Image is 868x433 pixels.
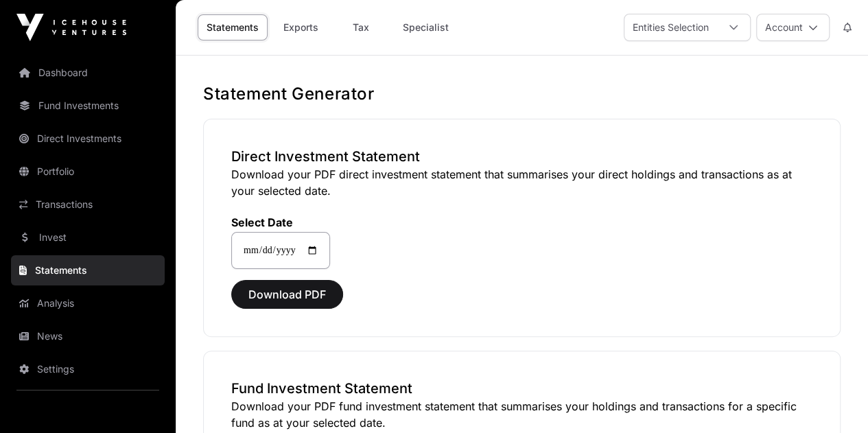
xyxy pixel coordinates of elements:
a: News [11,321,165,351]
a: Fund Investments [11,91,165,121]
a: Analysis [11,288,165,318]
a: Exports [273,14,328,40]
a: Statements [198,14,268,40]
a: Dashboard [11,58,165,88]
a: Portfolio [11,156,165,187]
p: Download your PDF fund investment statement that summarises your holdings and transactions for a ... [231,398,812,431]
a: Specialist [394,14,458,40]
a: Transactions [11,189,165,220]
p: Download your PDF direct investment statement that summarises your direct holdings and transactio... [231,166,812,199]
a: Invest [11,222,165,253]
a: Statements [11,255,165,285]
iframe: Chat Widget [799,367,868,433]
span: Download PDF [248,286,326,303]
h1: Statement Generator [203,83,841,105]
div: Entities Selection [624,14,717,40]
button: Account [756,14,830,41]
label: Select Date [231,215,330,229]
h3: Fund Investment Statement [231,379,812,398]
a: Direct Investments [11,124,165,154]
button: Download PDF [231,280,343,309]
a: Download PDF [231,294,343,307]
h3: Direct Investment Statement [231,147,812,166]
img: Icehouse Ventures Logo [16,14,126,41]
a: Settings [11,354,165,384]
a: Tax [333,14,388,40]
